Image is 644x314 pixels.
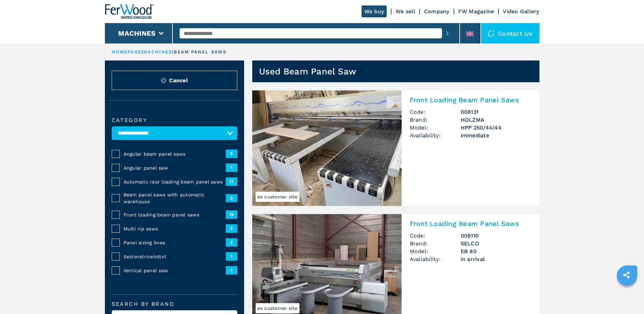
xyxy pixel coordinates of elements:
[461,132,531,139] span: immediate
[226,210,237,219] span: 16
[174,49,227,55] p: beam panel saws
[461,116,531,124] h3: HOLZMA
[124,164,226,171] span: Angular panel saw
[461,108,531,116] h3: 008131
[410,232,461,240] span: Code:
[172,49,173,54] span: |
[226,252,237,260] span: 1
[256,192,299,202] span: ex customer site
[118,29,155,37] button: Machines
[161,78,166,83] img: Reset
[259,66,356,77] h1: Used Beam Panel Saw
[252,90,539,206] a: Front Loading Beam Panel Saws HOLZMA HPP 250/44/44ex customer siteFront Loading Beam Panel SawsCo...
[395,8,415,15] a: We sell
[124,225,226,232] span: Multi rip saws
[124,191,226,205] span: Beam panel saws with automatic warehouse
[410,96,531,104] h2: Front Loading Beam Panel Saws
[362,5,387,17] a: We buy
[112,301,237,307] label: Search by brand
[410,116,461,124] span: Brand:
[142,49,143,54] span: |
[124,253,226,260] span: Sezionatricelotto1
[410,220,531,228] h2: Front Loading Beam Panel Saws
[503,8,539,15] a: Video Gallery
[226,194,237,202] span: 2
[226,163,237,172] span: 1
[124,211,226,218] span: Front loading beam panel saws
[481,23,539,43] div: Contact us
[410,132,461,139] span: Availability:
[226,150,237,158] span: 5
[442,25,453,41] button: submit-button
[461,240,531,247] h3: SELCO
[461,124,531,132] h3: HPP 250/44/44
[226,177,237,186] span: 11
[461,247,531,255] h3: EB 80
[226,266,237,274] span: 1
[252,90,402,206] img: Front Loading Beam Panel Saws HOLZMA HPP 250/44/44
[410,247,461,255] span: Model:
[488,30,495,37] img: Contact us
[226,224,237,232] span: 2
[124,151,226,157] span: Angular beam panel saws
[410,124,461,132] span: Model:
[618,266,635,283] a: sharethis
[105,4,154,19] img: Ferwood
[112,71,237,90] button: ResetCancel
[410,255,461,263] span: Availability:
[112,49,142,54] a: HOMEPAGE
[461,255,531,263] span: in arrival
[256,303,299,313] span: ex customer site
[410,240,461,247] span: Brand:
[424,8,449,15] a: Company
[124,178,226,185] span: Automatic rear loading beam panel saws
[124,267,226,274] span: Vertical panel saw
[124,239,226,246] span: Panel sizing lines
[461,232,531,240] h3: 008110
[410,108,461,116] span: Code:
[169,76,188,84] span: Cancel
[143,49,172,54] a: machines
[458,8,494,15] a: FW Magazine
[112,118,237,123] label: Category
[226,238,237,246] span: 2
